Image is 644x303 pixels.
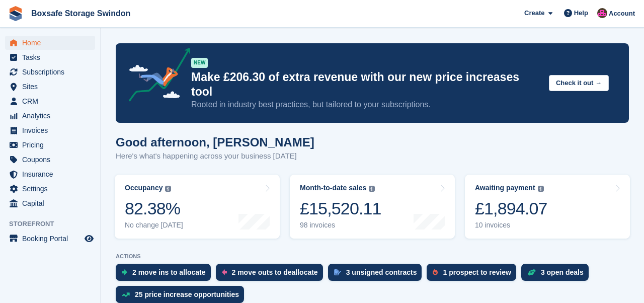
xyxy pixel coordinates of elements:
[22,80,83,94] span: Sites
[9,219,100,229] span: Storefront
[427,264,521,286] a: 1 prospect to review
[597,8,607,18] img: Philip Matthews
[135,290,239,298] div: 25 price increase opportunities
[300,221,381,230] div: 98 invoices
[22,94,83,108] span: CRM
[369,186,375,192] img: icon-info-grey-7440780725fd019a000dd9b08b2336e03edf1995a4989e88bcd33f0948082b44.svg
[115,175,280,239] a: Occupancy 82.38% No change [DATE]
[132,268,206,276] div: 2 move ins to allocate
[5,196,95,210] a: menu
[521,264,594,286] a: 3 open deals
[300,184,366,192] div: Month-to-date sales
[22,109,83,123] span: Analytics
[5,94,95,108] a: menu
[524,8,544,18] span: Create
[475,184,535,192] div: Awaiting payment
[232,268,318,276] div: 2 move outs to deallocate
[538,186,544,192] img: icon-info-grey-7440780725fd019a000dd9b08b2336e03edf1995a4989e88bcd33f0948082b44.svg
[191,99,541,110] p: Rooted in industry best practices, but tailored to your subscriptions.
[22,167,83,181] span: Insurance
[574,8,588,18] span: Help
[22,182,83,196] span: Settings
[191,70,541,99] p: Make £206.30 of extra revenue with our new price increases tool
[22,65,83,79] span: Subscriptions
[290,175,455,239] a: Month-to-date sales £15,520.11 98 invoices
[334,269,341,275] img: contract_signature_icon-13c848040528278c33f63329250d36e43548de30e8caae1d1a13099fd9432cc5.svg
[8,6,23,21] img: stora-icon-8386f47178a22dfd0bd8f6a31ec36ba5ce8667c1dd55bd0f319d3a0aa187defe.svg
[122,269,127,275] img: move_ins_to_allocate_icon-fdf77a2bb77ea45bf5b3d319d69a93e2d87916cf1d5bf7949dd705db3b84f3ca.svg
[191,58,208,68] div: NEW
[216,264,328,286] a: 2 move outs to deallocate
[527,269,536,276] img: deal-1b604bf984904fb50ccaf53a9ad4b4a5d6e5aea283cecdc64d6e3604feb123c2.svg
[475,221,547,230] div: 10 invoices
[116,150,314,162] p: Here's what's happening across your business [DATE]
[475,198,547,219] div: £1,894.07
[465,175,630,239] a: Awaiting payment £1,894.07 10 invoices
[22,36,83,50] span: Home
[5,65,95,79] a: menu
[541,268,584,276] div: 3 open deals
[5,123,95,137] a: menu
[549,75,609,92] button: Check it out →
[22,123,83,137] span: Invoices
[125,221,183,230] div: No change [DATE]
[433,269,438,275] img: prospect-51fa495bee0391a8d652442698ab0144808aea92771e9ea1ae160a38d050c398.svg
[116,264,216,286] a: 2 move ins to allocate
[443,268,511,276] div: 1 prospect to review
[22,196,83,210] span: Capital
[116,253,629,260] p: ACTIONS
[122,292,130,297] img: price_increase_opportunities-93ffe204e8149a01c8c9dc8f82e8f89637d9d84a8eef4429ea346261dce0b2c0.svg
[609,9,635,19] span: Account
[22,232,83,246] span: Booking Portal
[125,198,183,219] div: 82.38%
[5,109,95,123] a: menu
[5,36,95,50] a: menu
[5,80,95,94] a: menu
[5,50,95,64] a: menu
[5,138,95,152] a: menu
[22,50,83,64] span: Tasks
[5,182,95,196] a: menu
[328,264,427,286] a: 3 unsigned contracts
[5,153,95,167] a: menu
[116,135,314,149] h1: Good afternoon, [PERSON_NAME]
[5,232,95,246] a: menu
[120,48,191,105] img: price-adjustments-announcement-icon-8257ccfd72463d97f412b2fc003d46551f7dbcb40ab6d574587a9cd5c0d94...
[83,233,95,245] a: Preview store
[22,138,83,152] span: Pricing
[22,153,83,167] span: Coupons
[346,268,417,276] div: 3 unsigned contracts
[300,198,381,219] div: £15,520.11
[27,5,134,22] a: Boxsafe Storage Swindon
[222,269,227,275] img: move_outs_to_deallocate_icon-f764333ba52eb49d3ac5e1228854f67142a1ed5810a6f6cc68b1a99e826820c5.svg
[165,186,171,192] img: icon-info-grey-7440780725fd019a000dd9b08b2336e03edf1995a4989e88bcd33f0948082b44.svg
[125,184,163,192] div: Occupancy
[5,167,95,181] a: menu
